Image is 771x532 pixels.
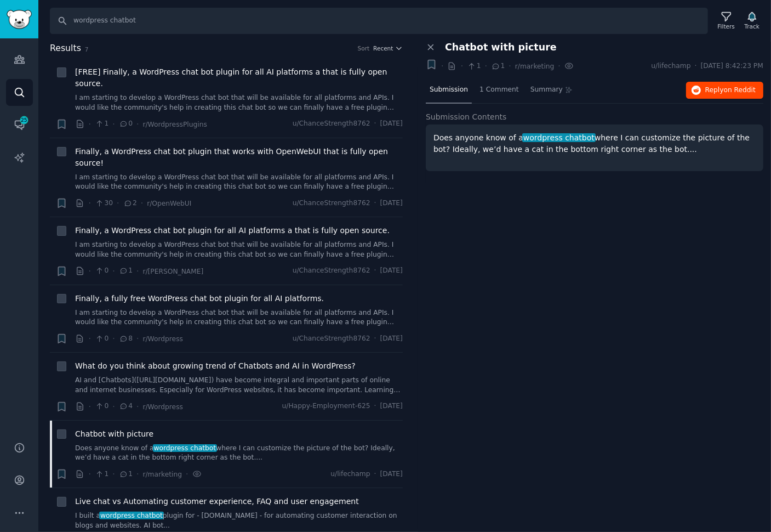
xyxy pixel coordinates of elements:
div: Filters [718,22,735,30]
span: · [695,61,697,71]
span: · [136,118,139,130]
span: · [136,265,139,277]
span: u/lifechamp [330,469,370,479]
span: Summary [530,85,563,95]
span: · [89,333,91,344]
span: on Reddit [724,86,756,94]
span: 1 [95,469,108,479]
span: · [374,266,376,276]
a: Finally, a fully free WordPress chat bot plugin for all AI platforms. [75,293,324,304]
span: r/[PERSON_NAME] [142,268,203,275]
span: 1 [95,119,108,129]
span: · [89,401,91,412]
a: I am starting to develop a WordPress chat bot that will be available for all platforms and APIs. ... [75,173,403,192]
span: Recent [373,44,393,52]
span: · [558,60,561,72]
span: 0 [95,334,108,344]
button: Track [741,9,763,32]
span: [DATE] [380,334,403,344]
span: [DATE] 8:42:23 PM [701,61,763,71]
a: Live chat vs Automating customer experience, FAQ and user engagement [75,496,359,507]
span: u/ChanceStrength8762 [293,266,370,276]
a: Finally, a WordPress chat bot plugin that works with OpenWebUI that is fully open source! [75,146,403,169]
a: Chatbot with picture [75,428,153,440]
span: · [374,199,376,208]
span: · [89,265,91,277]
p: Does anyone know of a where I can customize the picture of the bot? Ideally, we’d have a cat in t... [433,132,756,155]
span: wordpress chatbot [99,512,163,519]
span: · [374,119,376,129]
span: · [112,265,115,277]
span: · [141,197,143,209]
span: · [136,468,139,480]
span: Submission [430,85,468,95]
span: · [374,334,376,344]
span: · [136,401,139,412]
a: Finally, a WordPress chat bot plugin for all AI platforms a that is fully open source. [75,225,390,236]
button: Recent [373,44,403,52]
span: · [136,333,139,344]
input: Search Keyword [50,8,708,34]
div: Sort [358,44,370,52]
span: wordpress chatbot [522,133,595,142]
a: [FREE] Finally, a WordPress chat bot plugin for all AI platforms a that is fully open source. [75,66,403,89]
span: 7 [85,46,89,53]
span: u/ChanceStrength8762 [293,334,370,344]
span: wordpress chatbot [153,444,217,452]
span: · [117,197,119,209]
span: Chatbot with picture [445,42,557,53]
div: Track [745,22,759,30]
span: · [89,197,91,209]
span: · [441,60,443,72]
a: AI and [Chatbots]([URL][DOMAIN_NAME]) have become integral and important parts of online and inte... [75,376,403,395]
span: 1 Comment [479,85,519,95]
a: I am starting to develop a WordPress chat bot that will be available for all platforms and APIs. ... [75,308,403,327]
span: 0 [95,266,108,276]
button: Replyon Reddit [686,82,763,99]
a: I am starting to develop a WordPress chat bot that will be available for all platforms and APIs. ... [75,240,403,259]
span: · [461,60,463,72]
span: [DATE] [380,199,403,208]
span: · [89,468,91,480]
span: 2 [123,199,137,208]
span: · [89,118,91,130]
span: [DATE] [380,401,403,411]
span: 1 [119,469,133,479]
span: · [509,60,511,72]
img: GummySearch logo [7,10,32,29]
span: 0 [95,401,108,411]
span: 1 [467,61,481,71]
span: · [485,60,487,72]
span: 8 [119,334,133,344]
span: u/lifechamp [651,61,690,71]
a: What do you think about growing trend of Chatbots and AI in WordPress? [75,360,356,372]
span: · [112,333,115,344]
span: r/WordpressPlugins [142,121,207,128]
span: r/OpenWebUI [147,200,191,207]
span: 30 [95,199,113,208]
span: · [112,468,115,480]
span: · [374,469,376,479]
span: Results [50,42,81,55]
span: r/marketing [142,471,182,478]
span: · [112,118,115,130]
span: r/Wordpress [142,403,183,411]
span: Submission Contents [426,111,507,123]
span: [DATE] [380,119,403,129]
span: [DATE] [380,469,403,479]
span: u/ChanceStrength8762 [293,199,370,208]
a: I built awordpress chatbotplugin for - [DOMAIN_NAME] - for automating customer interaction on blo... [75,511,403,530]
span: 1 [119,266,133,276]
span: u/ChanceStrength8762 [293,119,370,129]
a: I am starting to develop a WordPress chat bot that will be available for all platforms and APIs. ... [75,93,403,112]
span: · [112,401,115,412]
span: 0 [119,119,133,129]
